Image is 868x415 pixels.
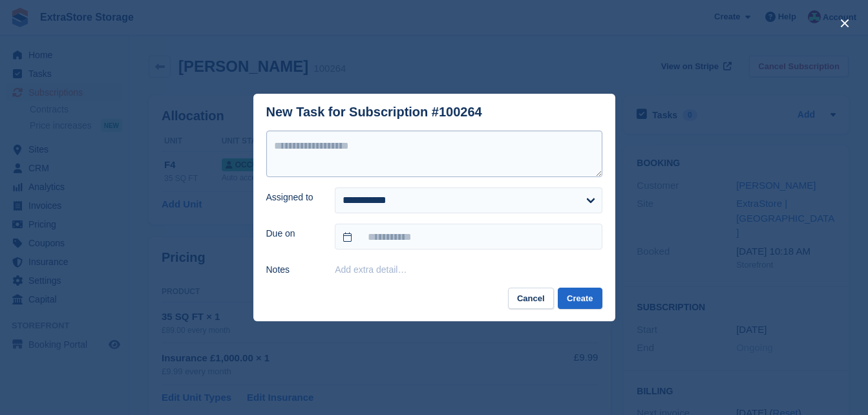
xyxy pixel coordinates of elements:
label: Notes [266,263,320,277]
button: Create [558,288,602,309]
label: Due on [266,227,320,240]
button: close [834,13,855,34]
div: New Task for Subscription #100264 [266,105,482,120]
button: Cancel [508,288,554,309]
label: Assigned to [266,191,320,204]
button: Add extra detail… [335,264,407,275]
